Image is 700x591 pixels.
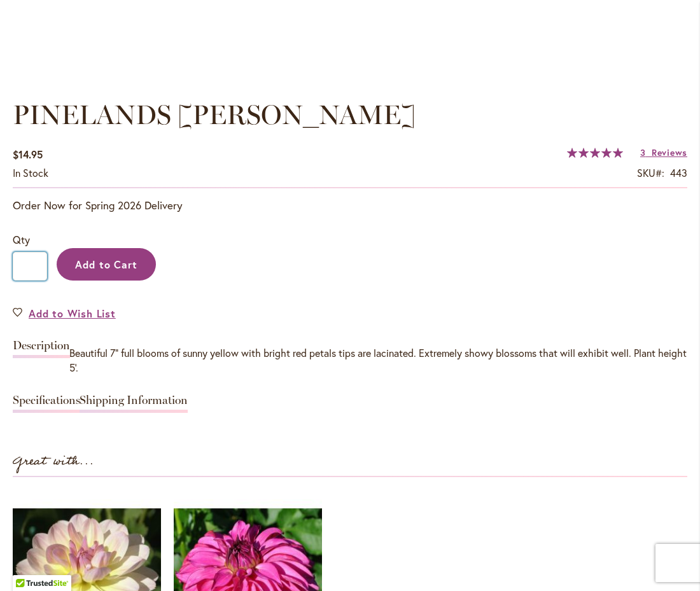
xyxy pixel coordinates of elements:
[13,148,43,161] span: $14.95
[29,306,116,321] span: Add to Wish List
[13,333,687,419] div: Detailed Product Info
[80,394,188,413] a: Shipping Information
[13,166,48,181] div: Availability
[13,166,48,179] span: In stock
[13,99,416,131] span: PINELANDS [PERSON_NAME]
[670,166,687,181] div: 443
[640,146,646,158] span: 3
[13,233,30,246] span: Qty
[75,258,138,271] span: Add to Cart
[10,546,45,581] iframe: Launch Accessibility Center
[57,248,156,281] button: Add to Cart
[13,346,687,375] div: Beautiful 7" full blooms of sunny yellow with bright red petals tips are lacinated. Extremely sho...
[652,146,687,158] span: Reviews
[13,306,116,321] a: Add to Wish List
[13,451,94,472] strong: Great with...
[640,146,687,158] a: 3 Reviews
[567,148,623,158] div: 100%
[637,166,664,179] strong: SKU
[13,340,70,358] a: Description
[13,198,687,213] p: Order Now for Spring 2026 Delivery
[13,394,80,413] a: Specifications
